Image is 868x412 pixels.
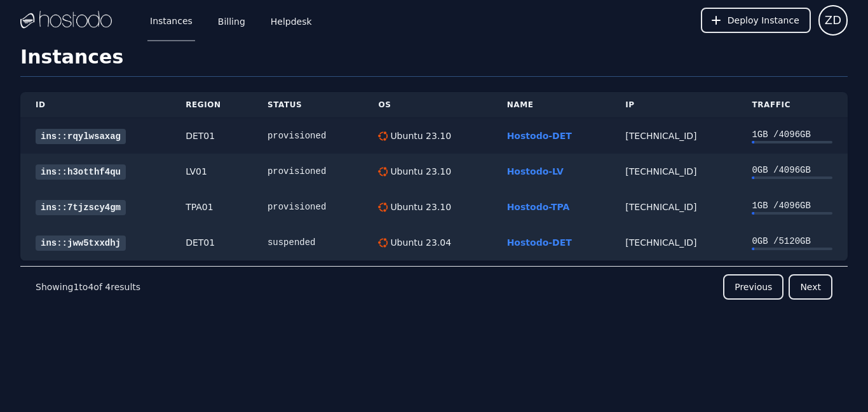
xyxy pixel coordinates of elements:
div: suspended [268,236,348,249]
div: [TECHNICAL_ID] [625,236,721,249]
img: Ubuntu 23.10 [378,131,388,141]
th: ID [20,92,170,118]
h1: Instances [20,46,848,77]
span: 4 [105,282,111,292]
span: 1 [73,282,79,292]
button: Previous [723,274,783,300]
div: Ubuntu 23.10 [388,130,451,142]
div: provisioned [268,130,348,142]
a: Hostodo-DET [507,237,572,248]
a: Hostodo-LV [507,166,564,176]
a: ins::h3otthf4qu [36,164,126,180]
a: ins::jww5txxdhj [36,236,126,251]
button: Next [789,274,832,300]
span: ZD [825,11,841,29]
div: 1 GB / 4096 GB [752,199,832,212]
th: IP [610,92,736,118]
th: OS [363,92,491,118]
div: 1 GB / 4096 GB [752,128,832,141]
a: ins::rqylwsaxag [36,129,126,144]
nav: Pagination [20,266,848,307]
div: Ubuntu 23.04 [388,236,451,249]
div: provisioned [268,165,348,178]
span: Deploy Instance [728,14,799,27]
img: Ubuntu 23.04 [378,238,388,248]
div: 0 GB / 4096 GB [752,164,832,176]
th: Status [252,92,363,118]
a: Hostodo-DET [507,131,572,141]
div: [TECHNICAL_ID] [625,130,721,142]
img: Ubuntu 23.10 [378,167,388,176]
a: Hostodo-TPA [507,202,570,212]
p: Showing to of results [36,281,140,293]
th: Name [492,92,611,118]
div: LV01 [186,165,237,178]
div: DET01 [186,130,237,142]
a: ins::7tjzscy4gm [36,200,126,215]
div: 0 GB / 5120 GB [752,235,832,248]
div: DET01 [186,236,237,249]
span: 4 [88,282,93,292]
th: Traffic [736,92,848,118]
img: Ubuntu 23.10 [378,203,388,212]
th: Region [170,92,252,118]
button: Deploy Instance [701,8,811,33]
div: TPA01 [186,201,237,213]
div: [TECHNICAL_ID] [625,201,721,213]
div: Ubuntu 23.10 [388,201,451,213]
button: User menu [818,5,848,36]
div: [TECHNICAL_ID] [625,165,721,178]
img: Logo [20,11,112,30]
div: Ubuntu 23.10 [388,165,451,178]
div: provisioned [268,201,348,213]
